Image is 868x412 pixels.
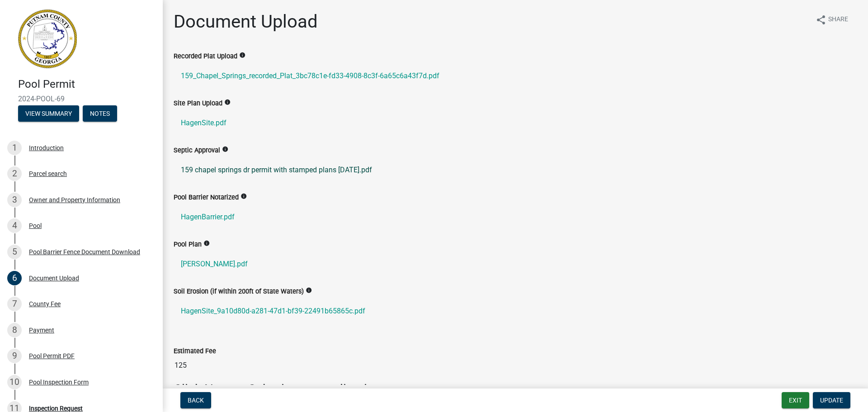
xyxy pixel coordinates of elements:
[7,218,22,233] div: 4
[29,170,67,177] div: Parcel search
[241,193,247,199] i: info
[18,9,77,68] img: Putnam County, Georgia
[29,301,61,307] div: County Fee
[174,112,857,134] a: HagenSite.pdf
[203,240,210,246] i: info
[174,300,857,322] a: HagenSite_9a10d80d-a281-47d1-bf39-22491b65865c.pdf
[7,349,22,363] div: 9
[29,249,140,255] div: Pool Barrier Fence Document Download
[174,206,857,228] a: HagenBarrier.pdf
[18,105,79,122] button: View Summary
[29,405,83,412] div: Inspection Request
[7,166,22,181] div: 2
[29,327,54,333] div: Payment
[29,197,120,203] div: Owner and Property Information
[180,392,211,408] button: Back
[7,245,22,259] div: 5
[816,14,826,25] i: share
[29,275,79,281] div: Document Upload
[18,78,156,91] h4: Pool Permit
[18,110,79,118] wm-modal-confirm: Summary
[29,353,75,359] div: Pool Permit PDF
[306,287,312,294] i: info
[174,53,237,60] label: Recorded Plat Upload
[188,397,204,404] span: Back
[808,11,855,28] button: shareShare
[29,145,64,151] div: Introduction
[29,379,89,385] div: Pool Inspection Form
[174,11,318,33] h1: Document Upload
[174,100,222,107] label: Site Plan Upload
[7,193,22,207] div: 3
[174,348,216,355] label: Estimated Fee
[7,323,22,337] div: 8
[813,392,850,408] button: Update
[174,289,304,295] label: Soil Erosion (if within 200ft of State Waters)
[83,105,117,122] button: Notes
[174,242,202,248] label: Pool Plan
[224,99,231,105] i: info
[820,397,843,404] span: Update
[174,382,857,397] h3: Click Next to Submit your application
[174,65,857,87] a: 159_Chapel_Springs_recorded_Plat_3bc78c1e-fd33-4908-8c3f-6a65c6a43f7d.pdf
[222,146,228,152] i: info
[174,159,857,181] a: 159 chapel springs dr permit with stamped plans [DATE].pdf
[7,375,22,389] div: 10
[782,392,809,408] button: Exit
[83,110,117,118] wm-modal-confirm: Notes
[174,194,239,201] label: Pool Barrier Notarized
[7,141,22,155] div: 1
[7,297,22,311] div: 7
[239,52,245,58] i: info
[174,253,857,275] a: [PERSON_NAME].pdf
[18,95,145,103] span: 2024-POOL-69
[828,14,848,25] span: Share
[7,271,22,285] div: 6
[29,223,42,229] div: Pool
[174,147,220,154] label: Septic Approval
